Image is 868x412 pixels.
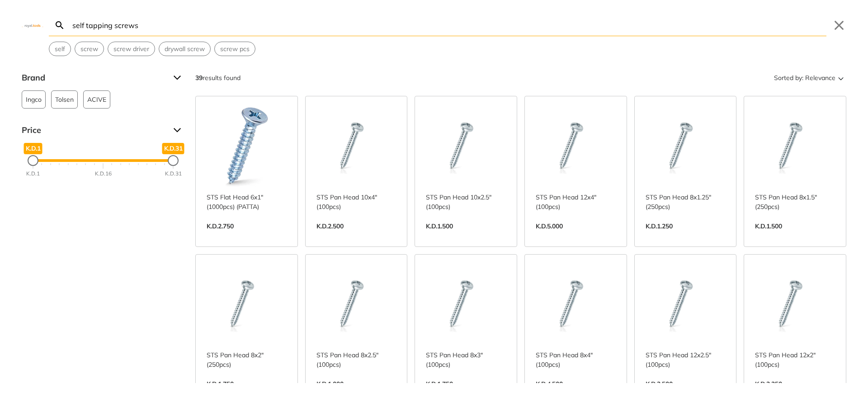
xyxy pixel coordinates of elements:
span: screw driver [113,44,149,54]
div: K.D.16 [95,170,112,178]
span: drywall screw [165,44,205,54]
span: Ingco [26,91,42,108]
div: Maximum Price [168,155,179,166]
span: self [55,44,65,54]
div: Suggestion: self [49,42,71,56]
svg: Search [54,20,65,31]
img: Close [22,23,43,27]
strong: 39 [195,74,203,82]
span: Relevance [805,71,835,85]
div: Suggestion: screw driver [108,42,155,56]
button: Select suggestion: screw driver [108,42,155,56]
button: Select suggestion: self [49,42,71,56]
div: Suggestion: screw [75,42,104,56]
button: Ingco [22,90,46,109]
span: Tolsen [55,91,74,108]
span: ACIVE [87,91,106,108]
span: screw [80,44,98,54]
span: Price [22,123,166,137]
input: Search… [71,14,826,36]
div: Suggestion: screw pcs [214,42,255,56]
div: results found [195,71,241,85]
button: Select suggestion: screw [75,42,104,56]
button: ACIVE [83,90,110,109]
button: Close [832,18,846,33]
div: K.D.1 [26,170,40,178]
button: Select suggestion: screw pcs [215,42,255,56]
div: Minimum Price [28,155,38,166]
svg: Sort [835,72,846,83]
span: screw pcs [220,44,250,54]
div: Suggestion: drywall screw [159,42,211,56]
button: Sorted by:Relevance Sort [772,71,846,85]
div: K.D.31 [165,170,182,178]
span: Brand [22,71,166,85]
button: Select suggestion: drywall screw [159,42,210,56]
button: Tolsen [51,90,78,109]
